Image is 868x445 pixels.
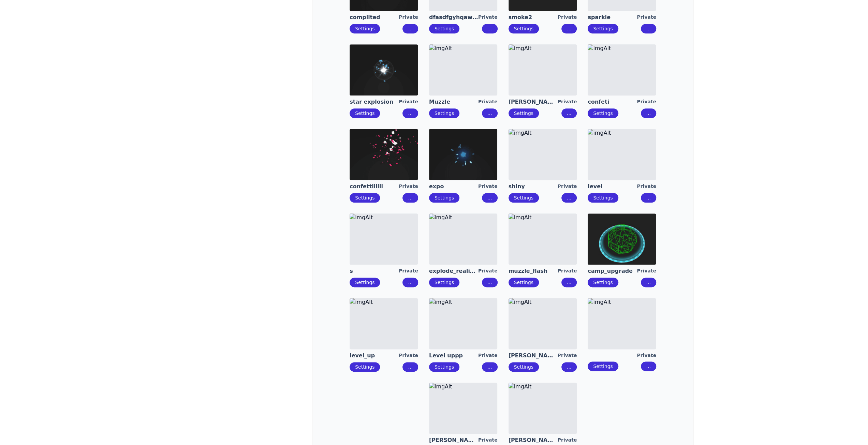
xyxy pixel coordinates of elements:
[593,280,613,285] a: Settings
[561,362,577,372] button: ...
[588,193,618,203] button: Settings
[637,352,656,359] div: Private
[641,361,656,371] button: ...
[350,278,380,287] button: Settings
[588,129,656,180] img: imgAlt
[402,362,418,372] button: ...
[482,108,497,118] button: ...
[514,195,533,201] a: Settings
[429,278,459,287] button: Settings
[399,352,418,359] div: Private
[402,108,418,118] button: ...
[561,24,577,33] button: ...
[593,110,613,116] a: Settings
[588,278,618,287] button: Settings
[350,24,380,33] button: Settings
[429,44,497,95] img: imgAlt
[478,14,498,21] div: Private
[355,364,374,370] a: Settings
[509,14,558,21] a: smoke2
[641,108,656,118] button: ...
[429,183,478,190] a: expo
[429,352,478,359] a: Level uppp
[478,352,498,359] div: Private
[350,129,418,180] img: imgAlt
[588,44,656,95] img: imgAlt
[355,195,374,201] a: Settings
[561,278,577,287] button: ...
[435,280,454,285] a: Settings
[509,24,539,33] button: Settings
[350,108,380,118] button: Settings
[514,364,533,370] a: Settings
[429,24,459,33] button: Settings
[350,352,399,359] a: level_up
[509,108,539,118] button: Settings
[429,98,478,106] a: Muzzle
[482,278,497,287] button: ...
[350,98,399,106] a: star explosion
[429,108,459,118] button: Settings
[350,14,399,21] a: complited
[588,183,637,190] a: level
[637,267,656,275] div: Private
[641,278,656,287] button: ...
[482,24,497,33] button: ...
[558,183,577,190] div: Private
[509,352,558,359] a: [PERSON_NAME]'s VFX Workshop
[641,193,656,203] button: ...
[509,129,577,180] img: imgAlt
[350,362,380,372] button: Settings
[588,14,637,21] a: sparkle
[514,280,533,285] a: Settings
[558,98,577,106] div: Private
[478,183,498,190] div: Private
[558,352,577,359] div: Private
[588,108,618,118] button: Settings
[350,213,418,265] img: imgAlt
[399,267,418,275] div: Private
[593,26,613,31] a: Settings
[588,213,656,265] img: imgAlt
[482,193,497,203] button: ...
[588,298,656,349] img: imgAlt
[588,24,618,33] button: Settings
[429,213,497,265] img: imgAlt
[509,44,577,95] img: imgAlt
[558,14,577,21] div: Private
[514,26,533,31] a: Settings
[509,267,558,275] a: muzzle_flash
[509,183,558,190] a: shiny
[399,98,418,106] div: Private
[435,110,454,116] a: Settings
[509,213,577,265] img: imgAlt
[588,361,618,371] button: Settings
[350,183,399,190] a: confettiiiiii
[429,14,478,21] a: dfasdfgyhqawejerjqw
[482,362,497,372] button: ...
[429,362,459,372] button: Settings
[637,98,656,106] div: Private
[561,193,577,203] button: ...
[478,436,498,444] div: Private
[478,267,498,275] div: Private
[509,193,539,203] button: Settings
[350,298,418,349] img: imgAlt
[429,129,497,180] img: imgAlt
[593,364,613,369] a: Settings
[641,24,656,33] button: ...
[429,267,478,275] a: explode_realistic
[399,183,418,190] div: Private
[435,364,454,370] a: Settings
[509,436,558,444] a: [PERSON_NAME] Tavern 2
[350,44,418,95] img: imgAlt
[355,280,374,285] a: Settings
[514,110,533,116] a: Settings
[399,14,418,21] div: Private
[558,436,577,444] div: Private
[588,267,637,275] a: camp_upgrade
[350,193,380,203] button: Settings
[435,195,454,201] a: Settings
[402,193,418,203] button: ...
[355,110,374,116] a: Settings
